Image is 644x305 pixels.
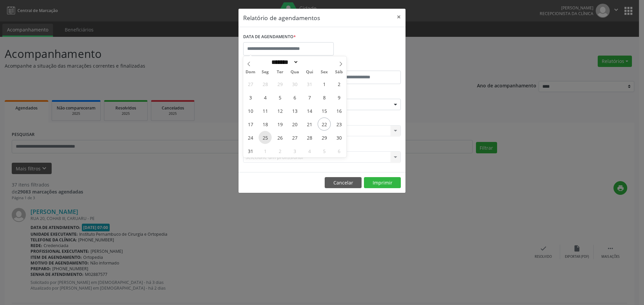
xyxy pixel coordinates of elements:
span: Agosto 26, 2025 [273,131,286,144]
span: Agosto 12, 2025 [273,104,286,117]
span: Agosto 6, 2025 [288,91,301,104]
span: Julho 28, 2025 [259,77,272,90]
span: Agosto 20, 2025 [288,118,301,131]
input: Year [299,59,321,66]
span: Julho 29, 2025 [273,77,286,90]
span: Julho 27, 2025 [244,77,257,90]
span: Agosto 9, 2025 [332,91,345,104]
span: Agosto 1, 2025 [318,77,331,90]
span: Agosto 7, 2025 [303,91,316,104]
span: Setembro 4, 2025 [303,144,316,157]
span: Agosto 22, 2025 [318,118,331,131]
span: Agosto 29, 2025 [318,131,331,144]
span: Agosto 27, 2025 [288,131,301,144]
span: Agosto 28, 2025 [303,131,316,144]
h5: Relatório de agendamentos [243,13,320,22]
span: Julho 30, 2025 [288,77,301,90]
label: ATÉ [324,60,401,71]
span: Agosto 21, 2025 [303,118,316,131]
span: Setembro 6, 2025 [332,144,345,157]
span: Agosto 8, 2025 [318,91,331,104]
span: Agosto 10, 2025 [244,104,257,117]
span: Agosto 19, 2025 [273,118,286,131]
span: Agosto 25, 2025 [259,131,272,144]
button: Cancelar [325,177,362,188]
span: Agosto 30, 2025 [332,131,345,144]
span: Setembro 2, 2025 [273,144,286,157]
span: Agosto 2, 2025 [332,77,345,90]
span: Agosto 11, 2025 [259,104,272,117]
span: Julho 31, 2025 [303,77,316,90]
label: DATA DE AGENDAMENTO [243,32,296,42]
span: Setembro 1, 2025 [259,144,272,157]
span: Agosto 23, 2025 [332,118,345,131]
span: Seg [258,70,273,74]
button: Close [392,9,406,25]
span: Agosto 13, 2025 [288,104,301,117]
span: Qui [302,70,317,74]
span: Agosto 15, 2025 [318,104,331,117]
span: Agosto 3, 2025 [244,91,257,104]
span: Ter [273,70,287,74]
span: Agosto 24, 2025 [244,131,257,144]
span: Agosto 5, 2025 [273,91,286,104]
span: Sáb [332,70,346,74]
span: Agosto 17, 2025 [244,118,257,131]
span: Agosto 16, 2025 [332,104,345,117]
span: Agosto 31, 2025 [244,144,257,157]
button: Imprimir [364,177,401,188]
span: Agosto 14, 2025 [303,104,316,117]
span: Setembro 5, 2025 [318,144,331,157]
select: Month [269,59,299,66]
span: Setembro 3, 2025 [288,144,301,157]
span: Qua [287,70,302,74]
span: Agosto 4, 2025 [259,91,272,104]
span: Dom [243,70,258,74]
span: Sex [317,70,332,74]
span: Agosto 18, 2025 [259,118,272,131]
